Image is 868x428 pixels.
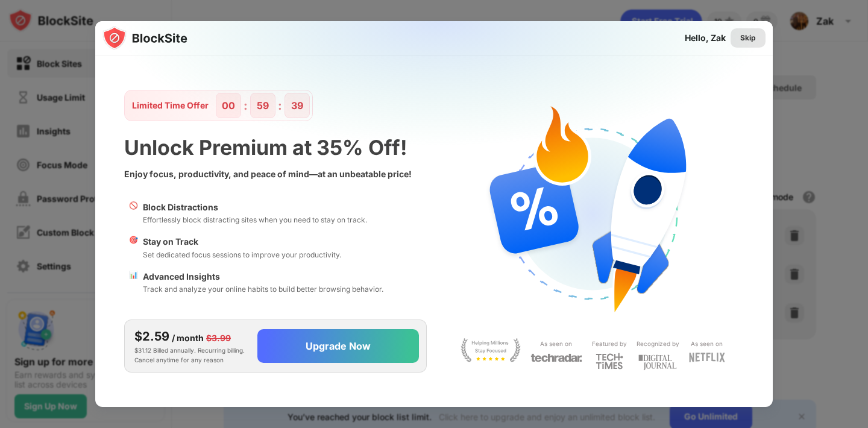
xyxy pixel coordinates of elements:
div: Featured by [592,338,627,350]
div: Skip [740,32,756,44]
div: As seen on [691,338,723,350]
div: / month [172,332,204,345]
div: 📊 [129,270,138,295]
img: light-techtimes.svg [596,353,623,370]
div: $2.59 [134,327,169,345]
div: $3.99 [206,332,231,345]
div: $31.12 Billed annually. Recurring billing. Cancel anytime for any reason [134,327,248,365]
img: gradient.svg [102,21,780,260]
img: light-techradar.svg [530,353,582,363]
img: light-stay-focus.svg [461,338,521,362]
img: light-digital-journal.svg [638,353,677,373]
div: Track and analyze your online habits to build better browsing behavior. [143,283,383,295]
div: Recognized by [637,338,679,350]
div: Upgrade Now [306,340,371,352]
img: light-netflix.svg [689,353,725,362]
div: Advanced Insights [143,270,383,283]
div: As seen on [540,338,572,350]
